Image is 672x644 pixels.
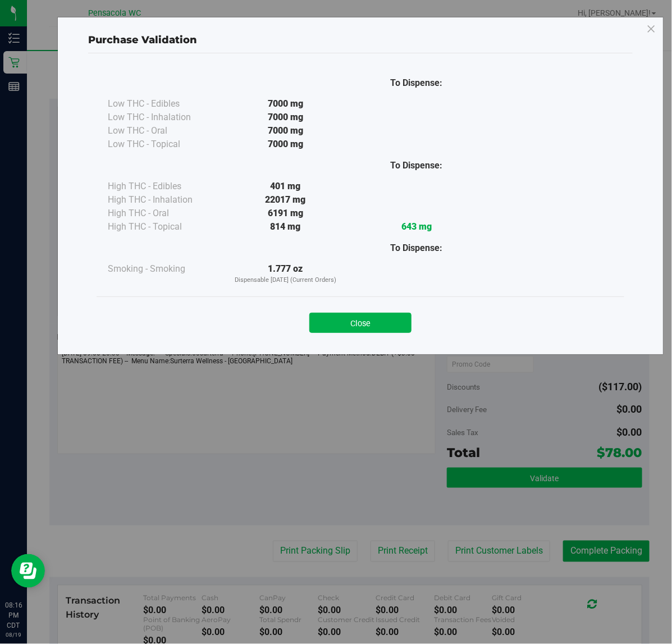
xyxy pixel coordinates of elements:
[401,221,432,232] strong: 643 mg
[108,97,220,111] div: Low THC - Edibles
[309,313,412,333] button: Close
[220,97,351,111] div: 7000 mg
[108,180,220,193] div: High THC - Edibles
[11,554,45,588] iframe: Resource center
[220,111,351,124] div: 7000 mg
[351,159,482,172] div: To Dispense:
[108,138,220,151] div: Low THC - Topical
[88,34,197,46] span: Purchase Validation
[351,76,482,90] div: To Dispense:
[220,180,351,193] div: 401 mg
[220,207,351,220] div: 6191 mg
[108,111,220,124] div: Low THC - Inhalation
[351,241,482,255] div: To Dispense:
[220,138,351,151] div: 7000 mg
[220,193,351,207] div: 22017 mg
[108,262,220,276] div: Smoking - Smoking
[108,220,220,234] div: High THC - Topical
[108,207,220,220] div: High THC - Oral
[108,124,220,138] div: Low THC - Oral
[108,193,220,207] div: High THC - Inhalation
[220,220,351,234] div: 814 mg
[220,262,351,285] div: 1.777 oz
[220,124,351,138] div: 7000 mg
[220,276,351,285] p: Dispensable [DATE] (Current Orders)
